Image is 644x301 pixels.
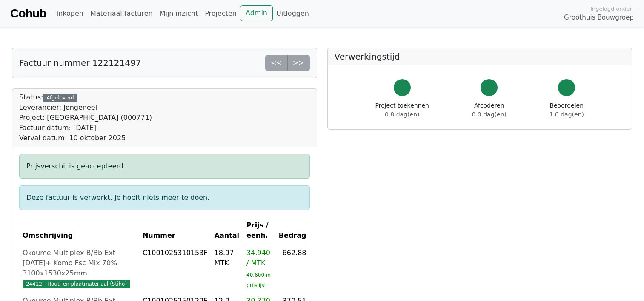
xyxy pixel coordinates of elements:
a: Okoume Multiplex B/Bb Ext [DATE]+ Komo Fsc Mix 70% 3100x1530x25mm24412 - Hout- en plaatmateriaal ... [23,248,136,289]
div: Beoordelen [550,101,584,119]
span: Ingelogd onder: [590,5,634,13]
div: Deze factuur is verwerkt. Je hoeft niets meer te doen. [19,185,310,210]
div: Project: [GEOGRAPHIC_DATA] (000771) [19,113,152,123]
a: Mijn inzicht [156,5,202,22]
a: Projecten [201,5,240,22]
span: 0.8 dag(en) [385,111,419,118]
div: Verval datum: 10 oktober 2025 [19,133,152,143]
div: Factuur datum: [DATE] [19,123,152,133]
a: Materiaal facturen [87,5,156,22]
th: Bedrag [275,217,309,244]
th: Nummer [139,217,211,244]
div: 34.940 / MTK [246,248,271,268]
td: 662.88 [275,244,309,292]
a: Admin [240,5,273,21]
a: Inkopen [53,5,86,22]
a: Cohub [10,3,46,24]
th: Aantal [211,217,243,244]
div: Okoume Multiplex B/Bb Ext [DATE]+ Komo Fsc Mix 70% 3100x1530x25mm [23,248,136,278]
td: C1001025310153F [139,244,211,292]
th: Prijs / eenh. [243,217,275,244]
div: 18.97 MTK [215,248,240,268]
div: Afcoderen [472,101,507,119]
div: Prijsverschil is geaccepteerd. [19,154,310,179]
span: 1.6 dag(en) [550,111,584,118]
div: Status: [19,92,152,143]
div: Leverancier: Jongeneel [19,102,152,113]
span: 0.0 dag(en) [472,111,507,118]
span: Groothuis Bouwgroep [564,13,634,23]
span: 24412 - Hout- en plaatmateriaal (Stiho) [23,280,130,288]
div: Afgeleverd [43,94,77,102]
div: Project toekennen [375,101,429,119]
h5: Factuur nummer 122121497 [19,58,141,68]
th: Omschrijving [19,217,139,244]
h5: Verwerkingstijd [335,51,625,62]
sub: 40.600 in prijslijst [246,272,271,288]
a: Uitloggen [273,5,312,22]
